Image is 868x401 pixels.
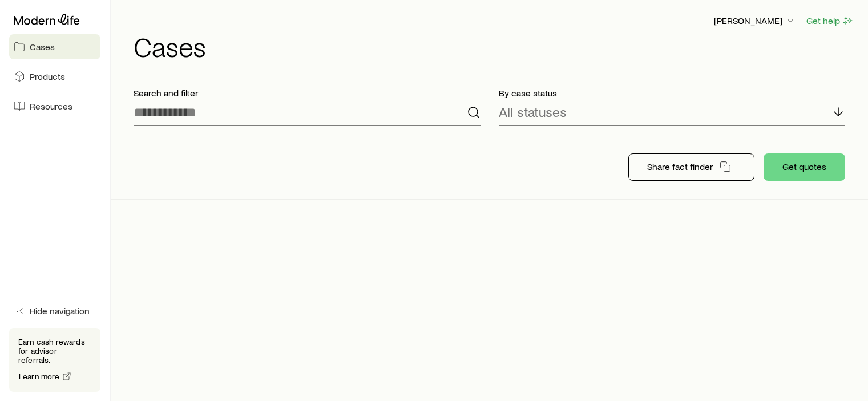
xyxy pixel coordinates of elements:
p: [PERSON_NAME] [714,15,796,26]
span: Cases [30,41,55,52]
span: Products [30,71,65,82]
p: Search and filter [134,87,481,99]
a: Products [9,64,100,89]
a: Cases [9,34,100,59]
button: Share fact finder [628,153,754,181]
a: Resources [9,94,100,119]
h1: Cases [134,33,854,60]
button: Hide navigation [9,298,100,323]
span: Hide navigation [30,305,90,317]
p: All statuses [499,104,567,120]
span: Resources [30,100,72,112]
button: [PERSON_NAME] [713,14,797,28]
span: Learn more [19,372,60,380]
button: Get quotes [764,153,845,181]
p: By case status [499,87,846,99]
p: Share fact finder [647,161,713,172]
div: Earn cash rewards for advisor referrals.Learn more [9,328,100,392]
button: Get help [806,14,854,27]
p: Earn cash rewards for advisor referrals. [18,337,91,364]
